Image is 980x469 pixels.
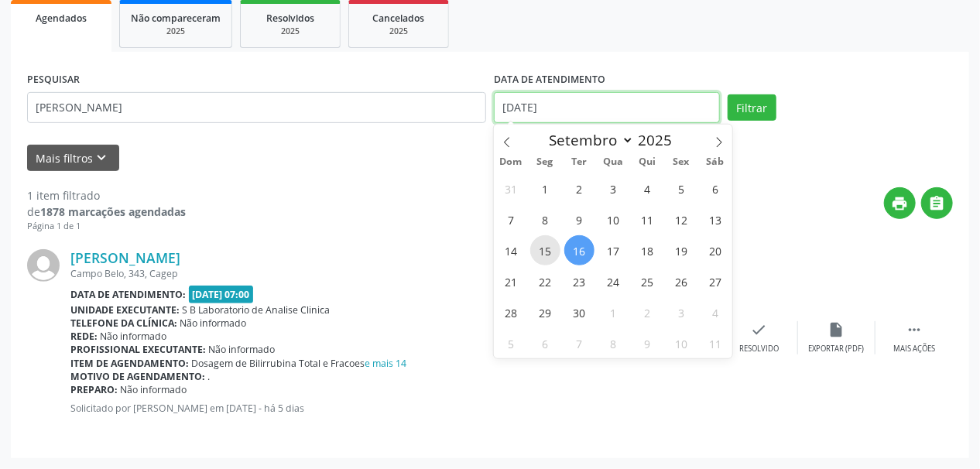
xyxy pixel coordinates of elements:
[27,145,119,172] button: Mais filtroskeyboard_arrow_down
[598,297,629,327] span: Outubro 1, 2025
[494,68,605,92] label: DATA DE ATENDIMENTO
[101,330,167,343] span: Não informado
[632,266,663,296] span: Setembro 25, 2025
[700,328,730,358] span: Outubro 11, 2025
[666,266,697,296] span: Setembro 26, 2025
[632,297,663,327] span: Outubro 2, 2025
[530,173,560,204] span: Setembro 1, 2025
[70,249,180,266] a: [PERSON_NAME]
[36,12,87,25] span: Agendados
[496,204,526,234] span: Setembro 7, 2025
[209,343,276,356] span: Não informado
[70,357,189,370] b: Item de agendamento:
[632,235,663,265] span: Setembro 18, 2025
[700,297,730,327] span: Outubro 4, 2025
[698,157,732,167] span: Sáb
[530,266,560,296] span: Setembro 22, 2025
[564,204,595,234] span: Setembro 9, 2025
[266,12,314,25] span: Resolvidos
[27,187,186,204] div: 1 item filtrado
[70,303,180,317] b: Unidade executante:
[27,249,60,282] img: img
[530,297,560,327] span: Setembro 29, 2025
[494,92,720,123] input: Selecione um intervalo
[921,187,953,219] button: 
[70,317,177,330] b: Telefone da clínica:
[700,204,730,234] span: Setembro 13, 2025
[541,129,634,151] select: Month
[496,235,526,265] span: Setembro 14, 2025
[664,157,698,167] span: Sex
[598,204,629,234] span: Setembro 10, 2025
[906,321,923,338] i: 
[252,26,329,37] div: 2025
[365,357,407,370] a: e mais 14
[70,370,205,383] b: Motivo de agendamento:
[632,173,663,204] span: Setembro 4, 2025
[700,235,730,265] span: Setembro 20, 2025
[666,297,697,327] span: Outubro 3, 2025
[192,357,407,370] span: Dosagem de Bilirrubina Total e Fracoes
[739,344,779,354] div: Resolvido
[809,344,865,354] div: Exportar (PDF)
[564,297,595,327] span: Setembro 30, 2025
[666,328,697,358] span: Outubro 10, 2025
[564,173,595,204] span: Setembro 2, 2025
[700,173,730,204] span: Setembro 6, 2025
[528,157,562,167] span: Seg
[530,204,560,234] span: Setembro 8, 2025
[884,187,916,219] button: print
[666,204,697,234] span: Setembro 12, 2025
[189,286,254,303] span: [DATE] 07:00
[494,157,528,167] span: Dom
[666,235,697,265] span: Setembro 19, 2025
[751,321,768,338] i: check
[632,204,663,234] span: Setembro 11, 2025
[634,130,685,150] input: Year
[496,297,526,327] span: Setembro 28, 2025
[208,370,211,383] span: .
[598,266,629,296] span: Setembro 24, 2025
[27,92,486,123] input: Nome, CNS
[70,267,721,280] div: Campo Belo, 343, Cagep
[70,383,118,396] b: Preparo:
[728,94,776,121] button: Filtrar
[496,328,526,358] span: Outubro 5, 2025
[564,235,595,265] span: Setembro 16, 2025
[632,328,663,358] span: Outubro 9, 2025
[121,383,187,396] span: Não informado
[666,173,697,204] span: Setembro 5, 2025
[70,402,721,415] p: Solicitado por [PERSON_NAME] em [DATE] - há 5 dias
[598,173,629,204] span: Setembro 3, 2025
[94,149,111,166] i: keyboard_arrow_down
[131,26,221,37] div: 2025
[598,235,629,265] span: Setembro 17, 2025
[360,26,437,37] div: 2025
[183,303,331,317] span: S B Laboratorio de Analise Clinica
[530,328,560,358] span: Outubro 6, 2025
[598,328,629,358] span: Outubro 8, 2025
[180,317,247,330] span: Não informado
[828,321,845,338] i: insert_drive_file
[70,288,186,301] b: Data de atendimento:
[564,328,595,358] span: Outubro 7, 2025
[596,157,630,167] span: Qua
[530,235,560,265] span: Setembro 15, 2025
[893,344,935,354] div: Mais ações
[70,330,98,343] b: Rede:
[564,266,595,296] span: Setembro 23, 2025
[496,173,526,204] span: Agosto 31, 2025
[700,266,730,296] span: Setembro 27, 2025
[373,12,425,25] span: Cancelados
[27,68,80,92] label: PESQUISAR
[496,266,526,296] span: Setembro 21, 2025
[27,204,186,220] div: de
[40,204,186,219] strong: 1878 marcações agendadas
[70,343,206,356] b: Profissional executante:
[131,12,221,25] span: Não compareceram
[929,195,946,212] i: 
[27,220,186,233] div: Página 1 de 1
[630,157,664,167] span: Qui
[892,195,909,212] i: print
[562,157,596,167] span: Ter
